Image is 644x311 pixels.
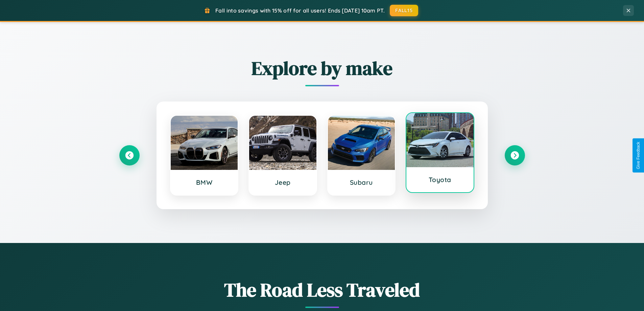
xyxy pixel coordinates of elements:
[119,277,525,303] h1: The Road Less Traveled
[335,178,388,186] h3: Subaru
[177,178,231,186] h3: BMW
[413,176,467,184] h3: Toyota
[215,7,385,14] span: Fall into savings with 15% off for all users! Ends [DATE] 10am PT.
[119,55,525,81] h2: Explore by make
[390,5,418,16] button: FALL15
[256,178,310,186] h3: Jeep
[636,142,641,169] div: Give Feedback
